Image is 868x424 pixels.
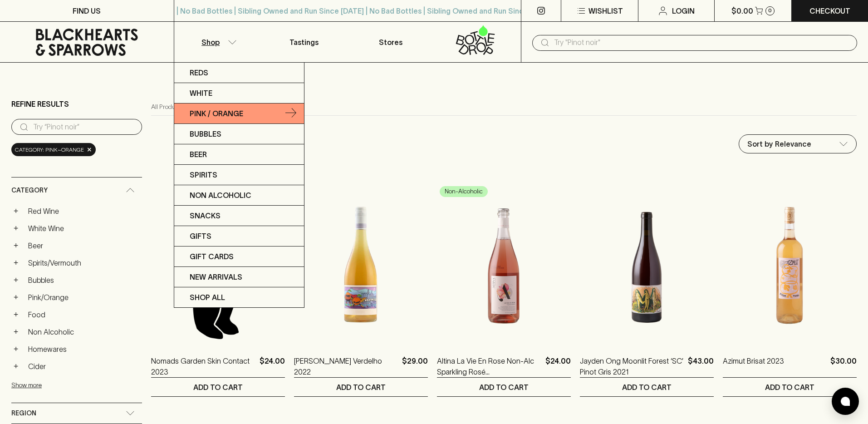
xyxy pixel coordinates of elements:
[174,185,304,206] a: Non Alcoholic
[190,169,217,180] p: Spirits
[190,271,242,282] p: New Arrivals
[174,124,304,144] a: Bubbles
[841,397,850,406] img: bubble-icon
[190,251,234,262] p: Gift Cards
[174,247,304,267] a: Gift Cards
[174,287,304,307] a: SHOP ALL
[190,190,251,201] p: Non Alcoholic
[174,63,304,83] a: Reds
[190,149,207,160] p: Beer
[174,226,304,247] a: Gifts
[174,83,304,104] a: White
[190,210,221,221] p: Snacks
[190,231,211,242] p: Gifts
[174,144,304,165] a: Beer
[190,108,243,119] p: Pink / Orange
[190,67,208,78] p: Reds
[174,267,304,287] a: New Arrivals
[190,292,225,303] p: SHOP ALL
[174,206,304,226] a: Snacks
[190,128,221,139] p: Bubbles
[174,165,304,185] a: Spirits
[190,88,212,99] p: White
[174,104,304,124] a: Pink / Orange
